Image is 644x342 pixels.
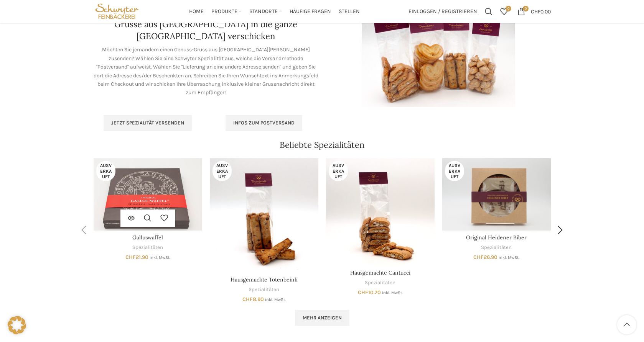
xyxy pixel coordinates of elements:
span: Ausverkauft [212,161,232,181]
span: Home [189,8,204,15]
a: Galluswaffel [94,158,202,231]
div: 4 / 13 [438,158,555,260]
span: Standorte [249,8,278,15]
span: CHF [358,289,368,296]
span: Jetzt Spezialität versenden [111,120,184,126]
a: Home [189,4,204,19]
bdi: 21.90 [125,254,148,260]
a: Mehr anzeigen [295,310,349,326]
span: 0 [523,6,529,11]
div: 1 / 13 [90,158,206,260]
bdi: 0.00 [531,8,551,15]
a: Schnellansicht [140,209,156,227]
span: Infos zum Postversand [233,120,295,126]
span: Einloggen / Registrieren [408,9,477,14]
a: Standorte [249,4,282,19]
a: 0 [496,4,512,19]
small: inkl. MwSt. [265,297,286,302]
a: Original Heidener Biber [466,234,527,241]
a: Hausgemachte Cantucci [350,269,410,276]
span: CHF [473,254,484,260]
div: 3 / 13 [322,158,438,295]
bdi: 10.70 [358,289,381,296]
span: CHF [531,8,540,15]
a: Häufige Fragen [290,4,331,19]
a: Hausgemachte Totenbeinli [210,158,318,273]
a: Spezialitäten [249,286,279,293]
a: Suchen [481,4,496,19]
a: Original Heidener Biber [442,158,551,231]
a: Lese mehr über „Galluswaffel“ [123,209,140,227]
div: Previous slide [74,221,94,240]
div: 2 / 13 [206,158,322,302]
a: Spezialitäten [132,244,163,251]
span: Stellen [339,8,360,15]
span: Ausverkauft [445,161,464,181]
a: Spezialitäten [365,279,395,286]
span: Häufige Fragen [290,8,331,15]
h4: Grüsse aus [GEOGRAPHIC_DATA] in die ganze [GEOGRAPHIC_DATA] verschicken [94,18,318,42]
h4: Beliebte Spezialitäten [280,139,364,151]
a: Hausgemachte Cantucci [326,158,435,266]
a: Hausgemachte Totenbeinli [231,276,298,283]
span: Produkte [211,8,237,15]
a: Site logo [94,8,141,14]
div: Main navigation [144,4,404,19]
small: inkl. MwSt. [150,255,170,260]
span: Mehr anzeigen [303,315,342,321]
span: Ausverkauft [329,161,348,181]
span: 0 [506,6,511,11]
a: Infos zum Postversand [226,115,302,131]
a: Stellen [339,4,360,19]
a: Galluswaffel [132,234,163,241]
div: Next slide [551,221,570,240]
p: Möchten Sie jemandem einen Genuss-Gruss aus [GEOGRAPHIC_DATA][PERSON_NAME] zusenden? Wählen Sie e... [94,46,318,97]
bdi: 26.90 [473,254,497,260]
bdi: 8.90 [242,296,264,303]
span: Ausverkauft [96,161,115,181]
a: 0 CHF0.00 [514,4,555,19]
a: Einloggen / Registrieren [405,4,481,19]
div: Meine Wunschliste [496,4,512,19]
a: Jetzt Spezialität versenden [104,115,192,131]
small: inkl. MwSt. [499,255,519,260]
span: CHF [125,254,136,260]
span: CHF [242,296,253,303]
small: inkl. MwSt. [382,290,403,295]
a: Scroll to top button [617,315,636,334]
a: Spezialitäten [481,244,512,251]
a: Produkte [211,4,242,19]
